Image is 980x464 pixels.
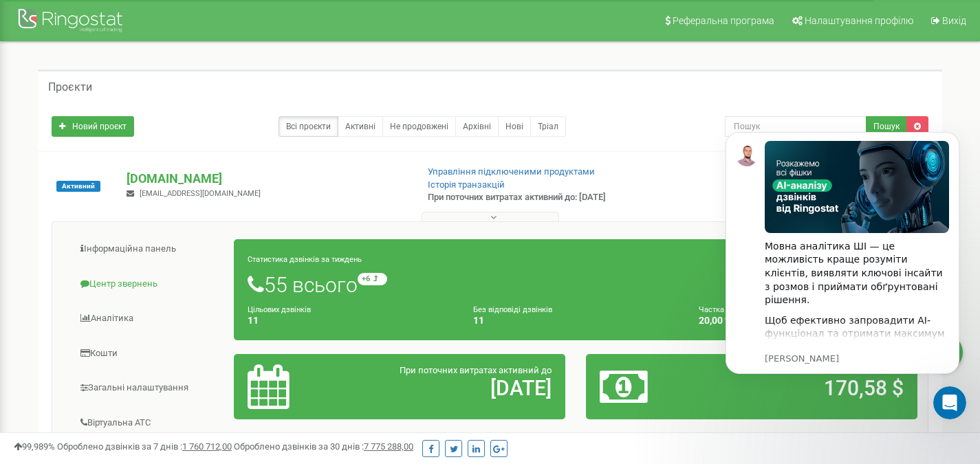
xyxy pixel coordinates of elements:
[705,111,980,427] iframe: Intercom notifications повідомлення
[182,441,232,452] u: 1 760 712,00
[63,232,235,266] a: Інформаційна панель
[699,305,800,314] small: Частка пропущених дзвінків
[63,302,235,335] a: Аналiтика
[248,273,904,296] h1: 55 всього
[234,441,413,452] span: Оброблено дзвінків за 30 днів :
[673,15,774,26] span: Реферальна програма
[473,305,552,314] small: Без відповіді дзвінків
[140,189,261,198] span: [EMAIL_ADDRESS][DOMAIN_NAME]
[933,386,966,419] iframe: Intercom live chat
[52,116,134,137] a: Новий проєкт
[428,179,505,190] a: Історія транзакцій
[14,441,55,452] span: 99,989%
[805,15,913,26] span: Налаштування профілю
[699,316,904,326] h4: 20,00 %
[356,377,552,399] h2: [DATE]
[248,305,311,314] small: Цільових дзвінків
[400,365,552,375] span: При поточних витратах активний до
[56,181,100,192] span: Активний
[48,81,92,93] h5: Проєкти
[498,116,531,137] a: Нові
[63,371,235,405] a: Загальні налаштування
[248,316,453,326] h4: 11
[279,116,338,137] a: Всі проєкти
[57,441,232,452] span: Оброблено дзвінків за 7 днів :
[530,116,566,137] a: Тріал
[127,170,405,188] p: [DOMAIN_NAME]
[358,273,387,285] small: +6
[455,116,499,137] a: Архівні
[63,267,235,301] a: Центр звернень
[63,337,235,371] a: Кошти
[364,441,413,452] u: 7 775 288,00
[473,316,678,326] h4: 11
[428,191,631,204] p: При поточних витратах активний до: [DATE]
[382,116,456,137] a: Не продовжені
[338,116,383,137] a: Активні
[428,166,595,177] a: Управління підключеними продуктами
[248,255,362,264] small: Статистика дзвінків за тиждень
[942,15,966,26] span: Вихід
[63,406,235,440] a: Віртуальна АТС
